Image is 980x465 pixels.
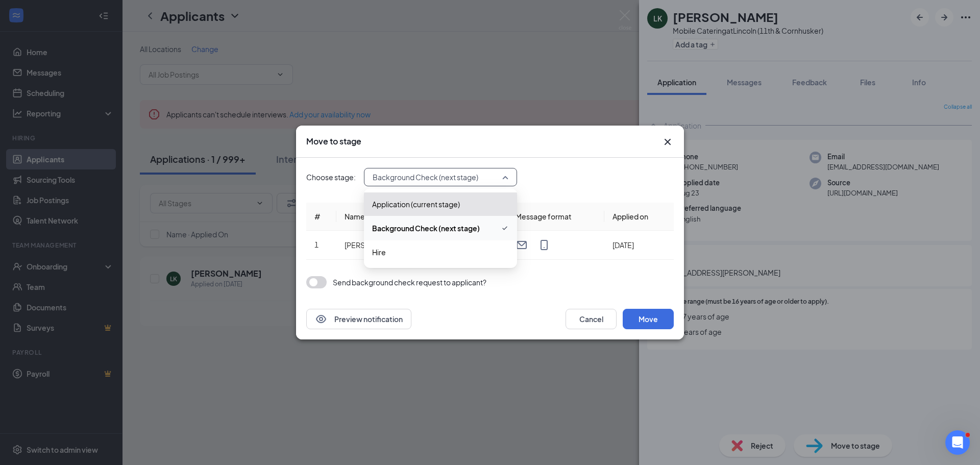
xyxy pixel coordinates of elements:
[516,239,528,251] svg: Email
[507,203,604,231] th: Message format
[945,430,970,455] iframe: Intercom live chat
[604,203,674,231] th: Applied on
[372,199,460,210] span: Application (current stage)
[314,240,318,249] span: 1
[501,222,509,234] svg: Checkmark
[306,172,356,183] span: Choose stage:
[623,309,674,329] button: Move
[333,277,486,288] div: Send background check request to applicant?
[661,136,674,148] svg: Cross
[306,309,411,329] button: EyePreview notification
[566,309,617,329] button: Cancel
[538,239,550,251] svg: MobileSms
[604,231,674,260] td: [DATE]
[336,203,436,231] th: Name
[661,136,674,148] button: Close
[372,223,480,234] span: Background Check (next stage)
[306,136,361,147] h3: Move to stage
[373,169,478,185] span: Background Check (next stage)
[345,240,403,250] span: [PERSON_NAME]
[372,247,386,258] span: Hire
[315,313,327,325] svg: Eye
[306,203,336,231] th: #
